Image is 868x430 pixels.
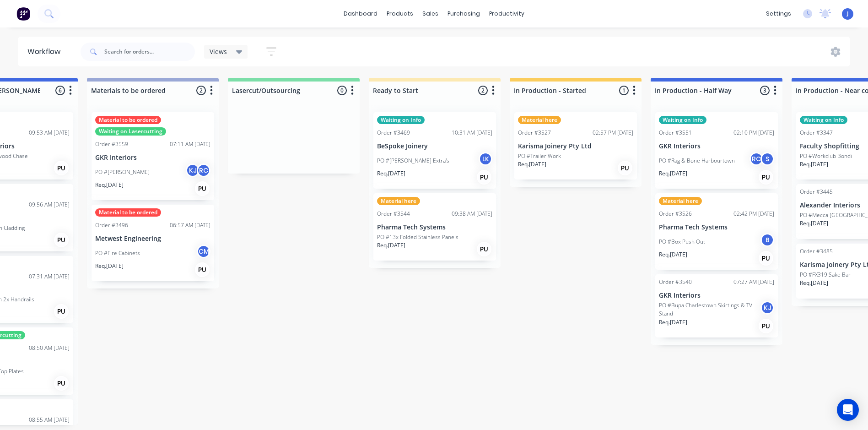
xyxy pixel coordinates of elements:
[197,245,210,258] div: CM
[800,152,852,160] p: PO #Workclub Bondi
[761,7,796,21] div: settings
[518,142,633,150] p: Karisma Joinery Pty Ltd
[800,271,851,279] p: PO #FX319 Sake Bar
[95,127,166,136] div: Waiting on Lasercutting
[195,181,210,196] div: PU
[659,142,774,150] p: GKR Interiors
[95,140,128,148] div: Order #3559
[800,116,847,124] div: Waiting on Info
[759,170,773,185] div: PU
[518,160,546,169] p: Req. [DATE]
[95,221,128,229] div: Order #3496
[518,152,561,160] p: PO #Trailer Work
[477,170,491,185] div: PU
[518,129,551,137] div: Order #3527
[377,169,405,178] p: Req. [DATE]
[195,262,210,277] div: PU
[479,152,492,166] div: LK
[95,262,124,270] p: Req. [DATE]
[659,197,702,205] div: Material here
[659,210,692,218] div: Order #3526
[54,376,69,391] div: PU
[477,242,491,256] div: PU
[54,304,69,319] div: PU
[95,208,161,217] div: Material to be ordered
[377,233,458,241] p: PO #13x Folded Stainless Panels
[659,292,774,299] p: GKR Interiors
[659,129,692,137] div: Order #3551
[377,197,420,205] div: Material here
[377,223,492,231] p: Pharma Tech Systems
[618,161,632,175] div: PU
[655,112,778,189] div: Waiting on InfoOrder #355102:10 PM [DATE]GKR InteriorsPO #Rag & Bone HarbourtownRCSReq.[DATE]PU
[837,399,859,421] div: Open Intercom Messenger
[452,129,492,137] div: 10:31 AM [DATE]
[443,7,485,21] div: purchasing
[518,116,561,124] div: Material here
[186,163,199,177] div: KJ
[54,161,69,175] div: PU
[760,301,774,315] div: KJ
[733,278,774,286] div: 07:27 AM [DATE]
[659,116,706,124] div: Waiting on Info
[377,241,405,250] p: Req. [DATE]
[760,233,774,247] div: B
[733,210,774,218] div: 02:42 PM [DATE]
[760,152,774,166] div: S
[759,319,773,333] div: PU
[197,163,210,177] div: RC
[29,129,70,137] div: 09:53 AM [DATE]
[29,344,70,352] div: 08:50 AM [DATE]
[847,10,849,18] span: J
[377,116,425,124] div: Waiting on Info
[27,46,65,57] div: Workflow
[92,205,214,281] div: Material to be orderedOrder #349606:57 AM [DATE]Metwest EngineeringPO #Fire CabinetsCMReq.[DATE]PU
[659,278,692,286] div: Order #3540
[655,274,778,338] div: Order #354007:27 AM [DATE]GKR InteriorsPO #Bupa Charlestown Skirtings & TV StandKJReq.[DATE]PU
[659,318,687,327] p: Req. [DATE]
[377,142,492,150] p: BeSpoke Joinery
[485,7,529,21] div: productivity
[373,112,496,189] div: Waiting on InfoOrder #346910:31 AM [DATE]BeSpoke JoineryPO #[PERSON_NAME] Extra'sLKReq.[DATE]PU
[659,301,760,318] p: PO #Bupa Charlestown Skirtings & TV Stand
[92,112,214,200] div: Material to be orderedWaiting on LasercuttingOrder #355907:11 AM [DATE]GKR InteriorsPO #[PERSON_N...
[655,193,778,270] div: Material hereOrder #352602:42 PM [DATE]Pharma Tech SystemsPO #Box Push OutBReq.[DATE]PU
[339,7,382,21] a: dashboard
[514,112,637,180] div: Material hereOrder #352702:57 PM [DATE]Karisma Joinery Pty LtdPO #Trailer WorkReq.[DATE]PU
[95,235,210,243] p: Metwest Engineering
[800,219,828,228] p: Req. [DATE]
[593,129,633,137] div: 02:57 PM [DATE]
[95,181,124,189] p: Req. [DATE]
[659,250,687,259] p: Req. [DATE]
[95,116,161,124] div: Material to be ordered
[170,221,210,229] div: 06:57 AM [DATE]
[749,152,763,166] div: RC
[800,129,833,137] div: Order #3347
[800,247,833,256] div: Order #3485
[377,157,449,165] p: PO #[PERSON_NAME] Extra's
[659,169,687,178] p: Req. [DATE]
[95,168,150,176] p: PO #[PERSON_NAME]
[170,140,210,148] div: 07:11 AM [DATE]
[29,416,70,424] div: 08:55 AM [DATE]
[377,129,410,137] div: Order #3469
[16,7,30,21] img: Factory
[659,223,774,231] p: Pharma Tech Systems
[373,193,496,261] div: Material hereOrder #354409:38 AM [DATE]Pharma Tech SystemsPO #13x Folded Stainless PanelsReq.[DAT...
[733,129,774,137] div: 02:10 PM [DATE]
[452,210,492,218] div: 09:38 AM [DATE]
[29,272,70,281] div: 07:31 AM [DATE]
[800,160,828,169] p: Req. [DATE]
[659,238,705,246] p: PO #Box Push Out
[418,7,443,21] div: sales
[800,188,833,196] div: Order #3445
[800,279,828,287] p: Req. [DATE]
[29,201,70,209] div: 09:56 AM [DATE]
[377,210,410,218] div: Order #3544
[759,251,773,266] div: PU
[659,157,735,165] p: PO #Rag & Bone Harbourtown
[104,43,195,61] input: Search for orders...
[54,233,69,247] div: PU
[382,7,418,21] div: products
[95,154,210,162] p: GKR Interiors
